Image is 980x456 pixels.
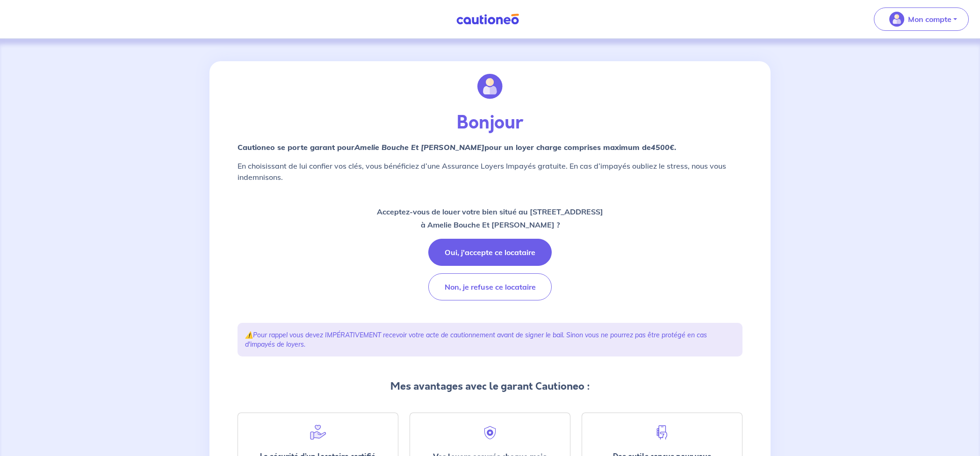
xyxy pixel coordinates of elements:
[428,239,552,266] button: Oui, j'accepte ce locataire
[477,74,503,99] img: illu_account.svg
[874,7,969,31] button: illu_account_valid_menu.svgMon compte
[908,14,951,25] p: Mon compte
[238,142,676,152] strong: Cautioneo se porte garant pour pour un loyer charge comprises maximum de .
[245,330,735,349] p: ⚠️
[238,379,742,394] p: Mes avantages avec le garant Cautioneo :
[889,12,904,27] img: illu_account_valid_menu.svg
[310,424,326,441] img: help.svg
[377,205,603,231] p: Acceptez-vous de louer votre bien situé au [STREET_ADDRESS] à Amelie Bouche Et [PERSON_NAME] ?
[654,424,670,441] img: hand-phone-blue.svg
[245,331,707,349] em: Pour rappel vous devez IMPÉRATIVEMENT recevoir votre acte de cautionnement avant de signer le bai...
[482,424,498,441] img: security.svg
[453,14,523,25] img: Cautioneo
[428,273,552,300] button: Non, je refuse ce locataire
[238,112,742,134] p: Bonjour
[238,160,742,183] p: En choisissant de lui confier vos clés, vous bénéficiez d’une Assurance Loyers Impayés gratuite. ...
[354,142,484,152] em: Amelie Bouche Et [PERSON_NAME]
[651,142,674,152] em: 4500€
